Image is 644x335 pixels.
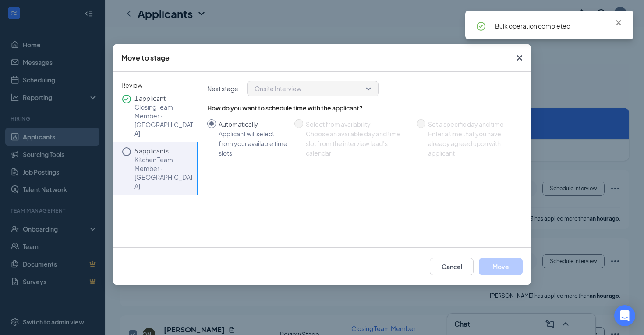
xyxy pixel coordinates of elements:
div: Move to stage [121,53,170,63]
svg: Cross [613,18,624,28]
p: Next stage : [207,84,240,93]
button: Move [479,258,523,275]
div: Open Intercom Messenger [614,305,635,326]
div: Select from availability [306,119,410,129]
div: Set a specific day and time [428,119,516,129]
svg: CheckmarkCircle [121,94,132,104]
span: Bulk operation completed [495,22,570,30]
div: Applicant will select from your available time slots [219,129,287,158]
svg: Circle [121,146,132,157]
button: Cancel [430,258,474,275]
div: Enter a time that you have already agreed upon with applicant [428,129,516,158]
span: Review [121,81,198,89]
div: Choose an available day and time slot from the interview lead’s calendar [306,129,410,158]
p: Kitchen Team Member · [GEOGRAPHIC_DATA] [134,155,194,190]
button: Close [508,44,531,72]
div: How do you want to schedule time with the applicant? [207,103,523,112]
div: Automatically [219,119,287,129]
span: Onsite Interview [255,82,301,95]
p: 1 applicant [134,94,194,103]
p: 5 applicants [134,146,194,155]
p: Closing Team Member · [GEOGRAPHIC_DATA] [134,103,194,138]
svg: Cross [514,53,525,63]
svg: CheckmarkCircle [476,21,486,32]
